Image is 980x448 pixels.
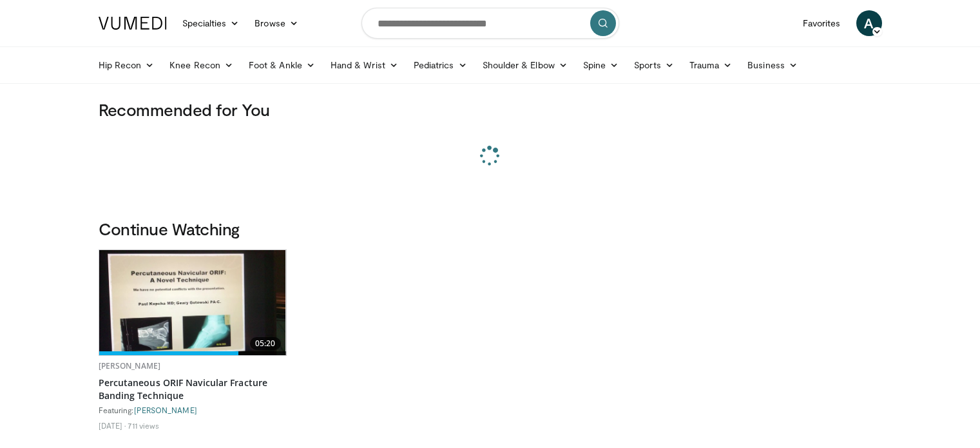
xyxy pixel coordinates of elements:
[91,52,162,78] a: Hip Recon
[99,250,286,355] img: 1d9a41e3-7806-4ded-af44-17a38ba39b11.620x360_q85_upscale.jpg
[475,52,575,78] a: Shoulder & Elbow
[626,52,682,78] a: Sports
[162,52,241,78] a: Knee Recon
[361,8,619,39] input: Search topics, interventions
[99,376,287,402] a: Percutaneous ORIF Navicular Fracture Banding Technique
[99,360,161,371] a: [PERSON_NAME]
[99,99,882,120] h3: Recommended for You
[575,52,626,78] a: Spine
[241,52,323,78] a: Foot & Ankle
[99,219,882,239] h3: Continue Watching
[247,10,306,36] a: Browse
[250,337,281,350] span: 05:20
[175,10,247,36] a: Specialties
[99,405,287,415] div: Featuring:
[856,10,882,36] a: A
[99,17,167,30] img: VuMedi Logo
[323,52,406,78] a: Hand & Wrist
[99,250,286,355] a: 05:20
[740,52,805,78] a: Business
[795,10,849,36] a: Favorites
[99,420,126,431] li: [DATE]
[128,420,159,431] li: 711 views
[682,52,740,78] a: Trauma
[134,405,197,414] a: [PERSON_NAME]
[406,52,475,78] a: Pediatrics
